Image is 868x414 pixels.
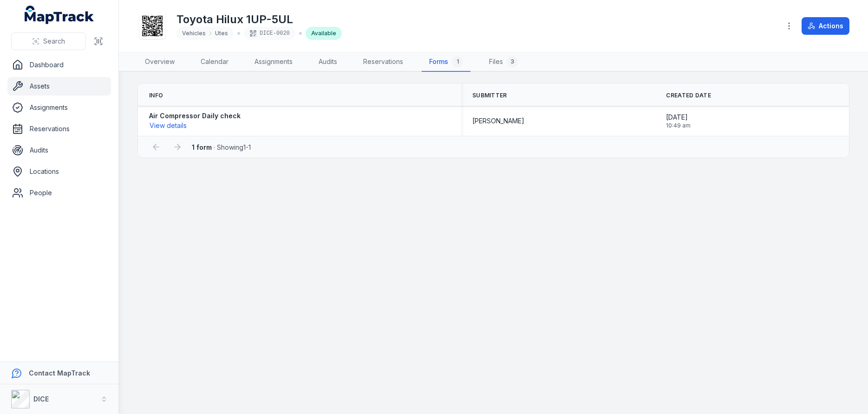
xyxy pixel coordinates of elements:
span: · Showing 1 - 1 [192,143,251,151]
button: Actions [802,17,849,35]
span: Created Date [666,92,711,99]
span: [DATE] [666,113,691,122]
a: Assignments [7,98,111,117]
button: View details [149,121,187,131]
a: Assets [7,77,111,96]
span: [PERSON_NAME] [472,116,524,126]
a: Locations [7,162,111,181]
a: Dashboard [7,56,111,74]
strong: Air Compressor Daily check [149,111,241,121]
div: Available [306,27,342,40]
strong: DICE [33,395,49,403]
span: Submitter [472,92,507,99]
span: Vehicles [182,30,206,37]
a: People [7,184,111,202]
time: 09/09/2025, 10:49:37 am [666,113,691,129]
a: Audits [311,52,345,72]
a: Reservations [7,120,111,138]
a: Files3 [482,52,525,72]
div: 3 [507,56,518,67]
span: 10:49 am [666,122,691,129]
button: Search [11,32,86,50]
strong: Contact MapTrack [29,369,90,377]
a: MapTrack [25,6,94,24]
a: Overview [137,52,182,72]
a: Assignments [247,52,300,72]
span: Utes [215,30,228,37]
a: Forms1 [422,52,470,72]
span: Search [43,37,65,46]
a: Audits [7,141,111,159]
strong: 1 form [192,143,212,151]
h1: Toyota Hilux 1UP-5UL [176,12,342,27]
div: 1 [452,56,463,67]
a: Calendar [193,52,236,72]
a: Reservations [356,52,411,72]
div: DICE-0020 [244,27,295,40]
span: Info [149,92,163,99]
